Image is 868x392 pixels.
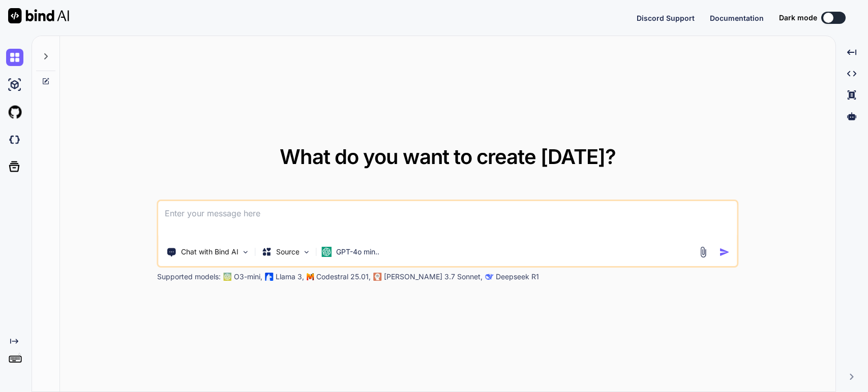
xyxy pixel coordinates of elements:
[637,14,695,22] span: Discord Support
[234,272,262,282] p: O3-mini,
[157,272,221,282] p: Supported models:
[276,272,304,282] p: Llama 3,
[224,273,232,281] img: GPT-4
[6,131,23,148] img: darkCloudIdeIcon
[710,13,764,23] button: Documentation
[276,247,300,257] p: Source
[242,248,250,256] img: Pick Tools
[384,272,483,282] p: [PERSON_NAME] 3.7 Sonnet,
[265,273,274,281] img: Llama2
[697,246,709,258] img: attachment
[322,247,332,257] img: GPT-4o mini
[316,272,371,282] p: Codestral 25.01,
[779,13,817,23] span: Dark mode
[719,247,730,257] img: icon
[6,104,23,121] img: githubLight
[280,144,616,169] span: What do you want to create [DATE]?
[8,8,69,23] img: Bind AI
[486,273,494,281] img: claude
[637,13,695,23] button: Discord Support
[307,273,314,280] img: Mistral-AI
[496,272,539,282] p: Deepseek R1
[710,14,764,22] span: Documentation
[6,49,23,66] img: chat
[336,247,379,257] p: GPT-4o min..
[181,247,238,257] p: Chat with Bind AI
[6,76,23,93] img: ai-studio
[303,248,311,256] img: Pick Models
[374,273,382,281] img: claude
